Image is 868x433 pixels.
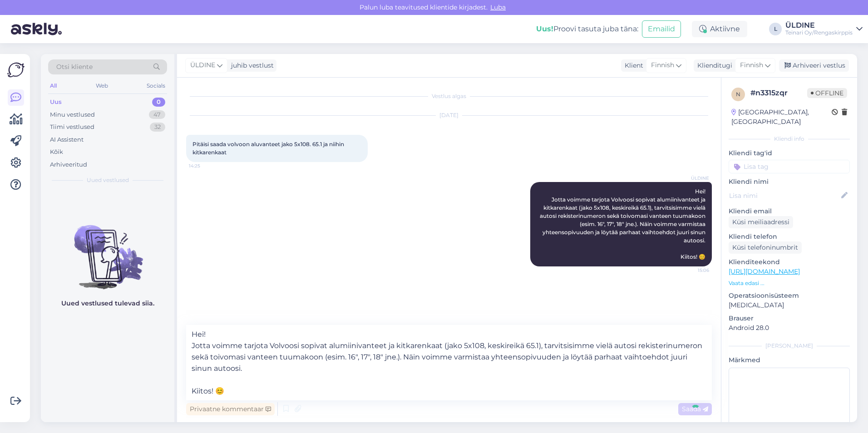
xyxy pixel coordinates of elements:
div: Aktiivne [692,21,747,37]
p: [MEDICAL_DATA] [729,300,850,310]
div: Tiimi vestlused [50,123,94,132]
div: Küsi meiliaadressi [729,216,793,228]
span: Offline [807,88,847,98]
div: L [769,23,782,35]
span: n [736,91,740,98]
div: 47 [149,110,165,119]
div: Minu vestlused [50,110,95,119]
p: Uued vestlused tulevad siia. [61,299,154,308]
div: ÜLDINE [785,22,853,29]
p: Operatsioonisüsteem [729,291,850,300]
p: Vaata edasi ... [729,279,850,287]
a: ÜLDINETeinari Oy/Rengaskirppis [785,22,863,36]
span: Otsi kliente [56,62,93,72]
button: Emailid [642,20,681,38]
img: No chats [41,209,174,290]
span: Finnish [740,60,763,70]
div: [DATE] [186,111,712,119]
input: Lisa nimi [729,191,839,201]
input: Lisa tag [729,160,850,173]
div: AI Assistent [50,135,84,144]
span: 15:06 [675,267,709,274]
div: juhib vestlust [227,61,274,70]
span: 14:25 [189,162,223,169]
p: Märkmed [729,355,850,365]
p: Brauser [729,314,850,323]
div: [PERSON_NAME] [729,342,850,350]
div: # n3315zqr [750,88,807,98]
p: Android 28.0 [729,323,850,333]
span: Uued vestlused [87,176,129,184]
p: Kliendi nimi [729,177,850,187]
span: ÜLDINE [190,60,215,70]
p: Kliendi telefon [729,232,850,241]
div: Proovi tasuta juba täna: [536,24,638,34]
b: Uus! [536,25,553,33]
div: Küsi telefoninumbrit [729,241,802,254]
span: ÜLDINE [675,175,709,182]
div: Klient [621,61,643,70]
div: Klienditugi [694,61,732,70]
div: Arhiveeritud [50,160,87,169]
span: Hei! Jotta voimme tarjota Volvoosi sopivat alumiinivanteet ja kitkarenkaat (jako 5x108, keskireik... [540,188,707,260]
div: Web [94,80,110,92]
img: Askly Logo [7,61,25,79]
p: Kliendi tag'id [729,148,850,158]
div: Kliendi info [729,135,850,143]
div: Vestlus algas [186,92,712,100]
div: Socials [145,80,167,92]
div: All [48,80,59,92]
div: Teinari Oy/Rengaskirppis [785,29,853,36]
a: [URL][DOMAIN_NAME] [729,267,800,276]
p: Klienditeekond [729,257,850,267]
div: Kõik [50,148,63,157]
div: Uus [50,98,62,107]
p: Kliendi email [729,207,850,216]
div: 0 [152,98,165,107]
div: [GEOGRAPHIC_DATA], [GEOGRAPHIC_DATA] [731,108,832,127]
span: Finnish [651,60,674,70]
span: Luba [488,3,508,11]
div: 32 [150,123,165,132]
span: Pitäisi saada volvoon aluvanteet jako 5x108. 65.1 ja niihin kitkarenkaat [192,141,345,156]
div: Arhiveeri vestlus [779,59,849,72]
